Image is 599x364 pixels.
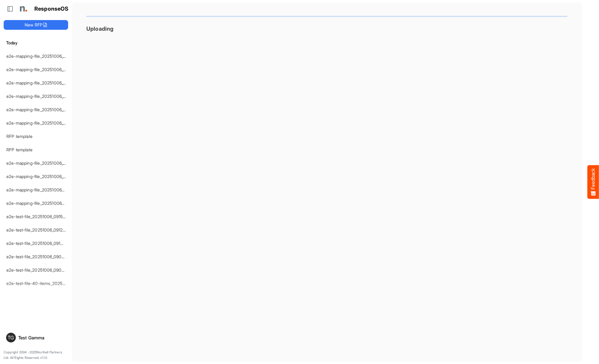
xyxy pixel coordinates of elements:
a: e2e-mapping-file_20251006_151130 [6,67,75,72]
a: e2e-test-file_20251006_091240 [6,227,68,232]
h1: ResponseOS [34,6,69,12]
a: e2e-mapping-file_20251006_120332 [6,160,77,166]
a: e2e-test-file_20251006_091029 [6,241,68,246]
button: New RFP [4,20,68,30]
a: e2e-test-file_20251006_090819 [6,254,68,259]
p: Copyright 2004 - 2025 Northell Partners Ltd. All Rights Reserved. v 1.1.0 [4,350,68,360]
a: e2e-mapping-file_20251006_151233 [6,53,76,59]
a: e2e-test-file_20251006_090611 [6,267,67,273]
h6: Today [4,39,68,46]
a: e2e-mapping-file_20251006_120004 [6,174,78,179]
a: RFP template [6,147,33,152]
a: e2e-mapping-file_20251006_141532 [6,94,76,99]
img: Northell [17,3,29,15]
span: TG [8,335,14,340]
h3: Uploading [86,26,567,32]
a: e2e-mapping-file_20251006_123619 [6,120,76,125]
a: e2e-mapping-file_20251006_091805 [6,201,78,206]
div: Test Gamma [18,335,66,340]
a: e2e-test-file_20251006_091555 [6,214,68,219]
button: Feedback [587,165,599,199]
a: e2e-test-file-40-items_20251006_090335 [6,281,89,286]
a: RFP template [6,134,33,139]
a: e2e-mapping-file_20251006_141450 [6,107,77,112]
a: e2e-mapping-file_20251006_093732 [6,187,78,192]
a: e2e-mapping-file_20251006_145931 [6,80,76,85]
